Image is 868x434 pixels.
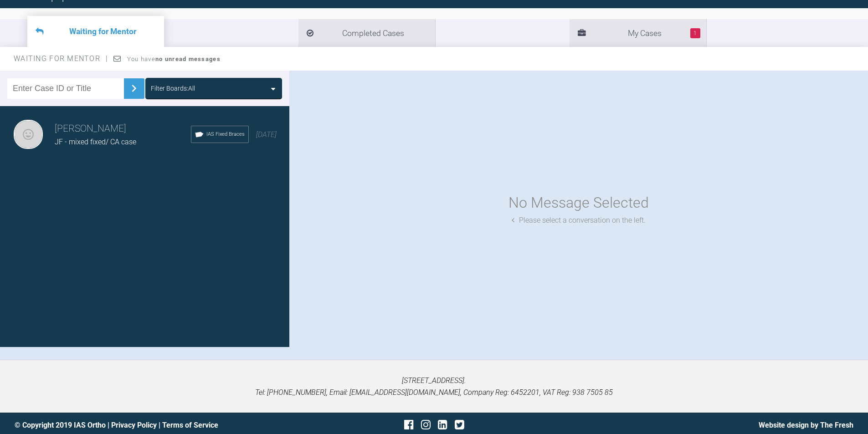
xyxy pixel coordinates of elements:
div: No Message Selected [508,191,649,214]
span: Waiting for Mentor [14,54,108,63]
span: You have [127,56,221,62]
img: chevronRight.28bd32b0.svg [127,81,141,96]
strong: no unread messages [155,56,221,62]
li: Waiting for Mentor [27,16,164,47]
img: Billy Campbell [14,120,43,149]
span: 1 [690,28,700,38]
p: [STREET_ADDRESS]. Tel: [PHONE_NUMBER], Email: [EMAIL_ADDRESS][DOMAIN_NAME], Company Reg: 6452201,... [15,375,853,398]
div: Please select a conversation on the left. [512,214,646,226]
span: JF - mixed fixed/ CA case [55,138,136,146]
input: Enter Case ID or Title [7,78,124,99]
a: Terms of Service [162,421,218,429]
li: Completed Cases [298,19,435,47]
span: [DATE] [256,130,277,139]
div: © Copyright 2019 IAS Ortho | | [15,419,294,431]
li: My Cases [570,19,706,47]
a: Privacy Policy [111,421,157,429]
span: IAS Fixed Braces [206,130,245,138]
div: Filter Boards: All [151,83,195,93]
a: Website design by The Fresh [759,421,853,429]
h3: [PERSON_NAME] [55,121,191,137]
